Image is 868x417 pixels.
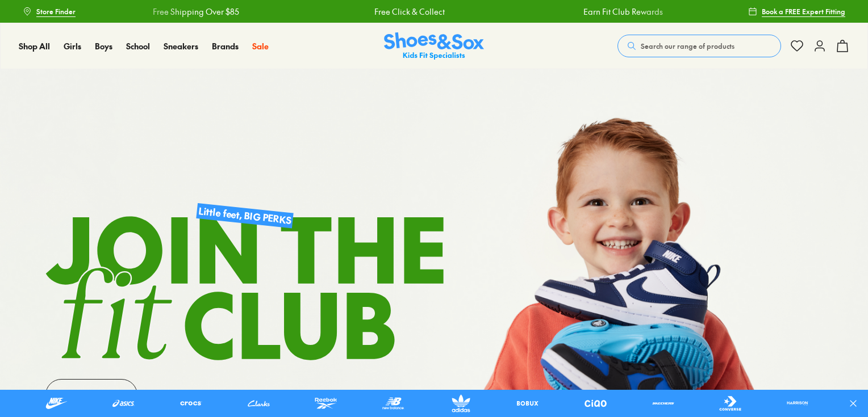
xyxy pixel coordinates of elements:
[762,6,845,16] span: Book a FREE Expert Fitting
[64,40,81,52] a: Girls
[212,40,239,52] a: Brands
[36,6,76,16] span: Store Finder
[164,40,198,52] span: Sneakers
[11,341,57,383] iframe: Gorgias live chat messenger
[252,40,269,52] a: Sale
[19,40,50,52] span: Shop All
[19,40,50,52] a: Shop All
[748,1,845,22] a: Book a FREE Expert Fitting
[126,40,150,52] span: School
[64,40,81,52] span: Girls
[617,35,781,57] button: Search our range of products
[145,6,231,18] a: Free Shipping Over $85
[575,6,655,18] a: Earn Fit Club Rewards
[384,32,484,60] a: Shoes & Sox
[164,40,198,52] a: Sneakers
[95,40,112,52] a: Boys
[641,41,735,51] span: Search our range of products
[126,40,150,52] a: School
[252,40,269,52] span: Sale
[45,379,137,411] a: Join Now
[212,40,239,52] span: Brands
[23,1,76,22] a: Store Finder
[384,32,484,60] img: SNS_Logo_Responsive.svg
[366,6,437,18] a: Free Click & Collect
[95,40,112,52] span: Boys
